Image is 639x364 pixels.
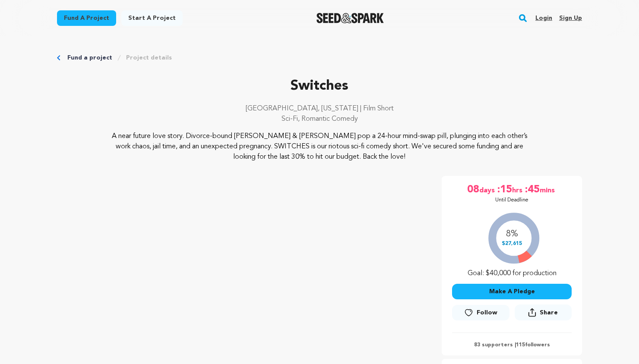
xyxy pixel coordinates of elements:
span: mins [540,183,557,197]
span: Follow [477,308,497,317]
div: Breadcrumb [57,53,582,62]
p: [GEOGRAPHIC_DATA], [US_STATE] | Film Short [57,104,582,114]
a: Seed&Spark Homepage [316,13,384,23]
a: Project details [126,53,172,62]
img: Seed&Spark Logo Dark Mode [316,13,384,23]
span: 08 [467,183,479,197]
a: Fund a project [67,53,112,62]
span: Share [540,308,558,317]
button: Share [515,304,572,320]
span: days [479,183,497,197]
span: :15 [497,183,512,197]
p: Sci-Fi, Romantic Comedy [57,114,582,124]
span: Share [515,304,572,324]
a: Follow [452,305,509,320]
span: :45 [524,183,540,197]
a: Login [535,11,552,25]
a: Fund a project [57,10,116,26]
p: A near future love story. Divorce-bound [PERSON_NAME] & [PERSON_NAME] pop a 24-hour mind-swap pil... [110,131,530,162]
span: 115 [516,342,525,348]
button: Make A Pledge [452,284,572,299]
p: Switches [57,76,582,97]
a: Sign up [559,11,582,25]
p: 83 supporters | followers [452,342,572,348]
p: Until Deadline [495,197,528,204]
span: hrs [512,183,524,197]
a: Start a project [121,10,183,26]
